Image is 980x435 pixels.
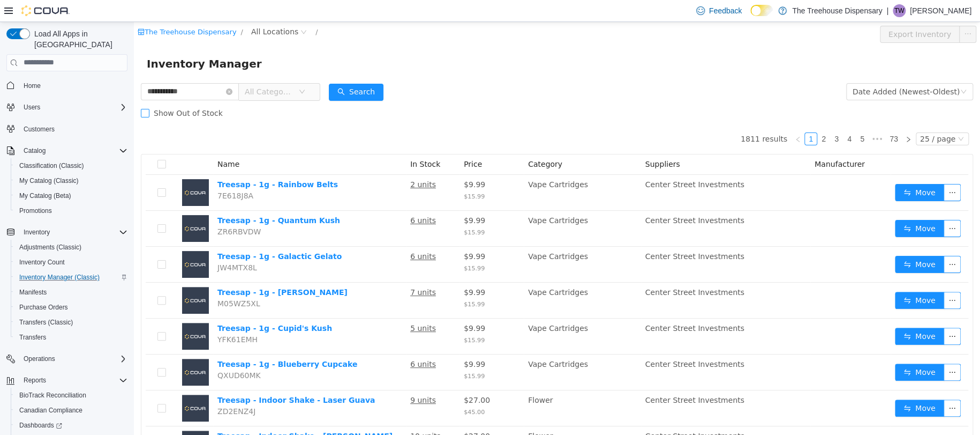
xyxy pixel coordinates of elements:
li: 3 [696,110,709,123]
button: icon: swapMove [761,234,810,251]
a: Transfers (Classic) [15,316,77,329]
img: Treesap - 1g - Quantum Kush placeholder [48,193,75,220]
i: icon: down [824,114,830,121]
button: Inventory [19,226,54,239]
span: TW [894,4,904,17]
span: Catalog [24,146,46,155]
button: Customers [2,121,132,137]
span: Center Street Investments [511,230,610,239]
span: Adjustments (Classic) [19,243,81,252]
span: Center Street Investments [511,158,610,167]
span: $9.99 [330,338,351,346]
i: icon: down [165,67,171,74]
a: Treesap - 1g - Cupid's Kush [84,302,198,311]
img: Treesap - 1g - Galactic Gelato placeholder [48,229,75,256]
li: Next 5 Pages [735,110,752,123]
span: Users [19,101,127,114]
button: icon: swapMove [761,342,810,359]
span: Customers [19,122,127,136]
span: Load All Apps in [GEOGRAPHIC_DATA] [30,28,127,50]
button: icon: swapMove [761,270,810,287]
li: 1811 results [607,110,653,123]
span: Center Street Investments [511,194,610,203]
a: Inventory Manager (Classic) [15,271,104,284]
button: Operations [2,351,132,366]
span: Inventory Count [19,258,65,267]
button: icon: ellipsis [810,306,827,323]
span: All Locations [117,4,164,16]
span: $45.00 [330,387,351,394]
span: Home [19,79,127,92]
a: Home [19,79,45,92]
a: Classification (Classic) [15,159,88,172]
button: icon: ellipsis [810,162,827,179]
i: icon: close-circle [92,67,99,73]
span: Home [24,82,41,90]
a: 1 [671,111,683,123]
span: ZR6RBVDW [84,205,127,214]
span: Center Street Investments [511,374,610,382]
span: Dark Mode [750,16,751,17]
li: 4 [709,110,722,123]
u: 10 units [276,410,307,418]
span: Classification (Classic) [19,161,84,170]
button: Inventory [2,225,132,240]
p: The Treehouse Dispensary [792,4,882,17]
span: Canadian Compliance [15,404,127,417]
span: Customers [24,125,55,134]
div: 25 / page [786,111,821,123]
a: 73 [752,111,767,123]
button: Users [2,100,132,115]
a: Adjustments (Classic) [15,241,86,254]
span: My Catalog (Beta) [19,191,71,200]
i: icon: shop [4,6,11,13]
span: Purchase Orders [15,301,127,314]
button: icon: swapMove [761,198,810,215]
button: icon: ellipsis [810,270,827,287]
span: Inventory Manager [13,33,134,50]
input: Dark Mode [750,5,773,16]
span: / [107,6,109,14]
a: My Catalog (Beta) [15,189,76,202]
span: Catalog [19,144,127,157]
span: Users [24,103,40,112]
span: $15.99 [330,207,351,214]
span: $15.99 [330,351,351,358]
div: Tina Wilkins [893,4,906,17]
a: Treesap - Indoor Shake - Laser Guava [84,374,241,382]
span: Inventory Manager (Classic) [19,273,100,282]
span: $15.99 [330,315,351,322]
button: icon: ellipsis [810,234,827,251]
span: Price [330,138,348,146]
button: icon: swapMove [761,306,810,323]
button: Transfers (Classic) [11,315,132,330]
u: 6 units [276,230,302,239]
span: BioTrack Reconciliation [19,391,86,400]
a: BioTrack Reconciliation [15,389,91,402]
button: Purchase Orders [11,300,132,315]
a: Canadian Compliance [15,404,87,417]
a: 5 [722,111,734,123]
img: Treesap - 1g - Blueberry Cupcake placeholder [48,337,75,364]
span: Center Street Investments [511,302,610,311]
span: Dashboards [15,419,127,432]
a: My Catalog (Classic) [15,174,83,187]
button: Export Inventory [746,4,826,21]
a: Transfers [15,331,50,344]
span: $15.99 [330,243,351,250]
span: Manufacturer [681,138,731,146]
u: 9 units [276,374,302,382]
span: Inventory Count [15,256,127,269]
li: 2 [683,110,696,123]
span: My Catalog (Classic) [15,174,127,187]
span: 7E618J8A [84,169,119,178]
p: [PERSON_NAME] [910,4,971,17]
span: $27.00 [330,374,356,382]
p: | [886,4,888,17]
u: 5 units [276,302,302,311]
span: JW4MTX8L [84,241,123,250]
a: 2 [684,111,696,123]
a: Promotions [15,204,56,217]
u: 2 units [276,158,302,167]
button: BioTrack Reconciliation [11,388,132,403]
